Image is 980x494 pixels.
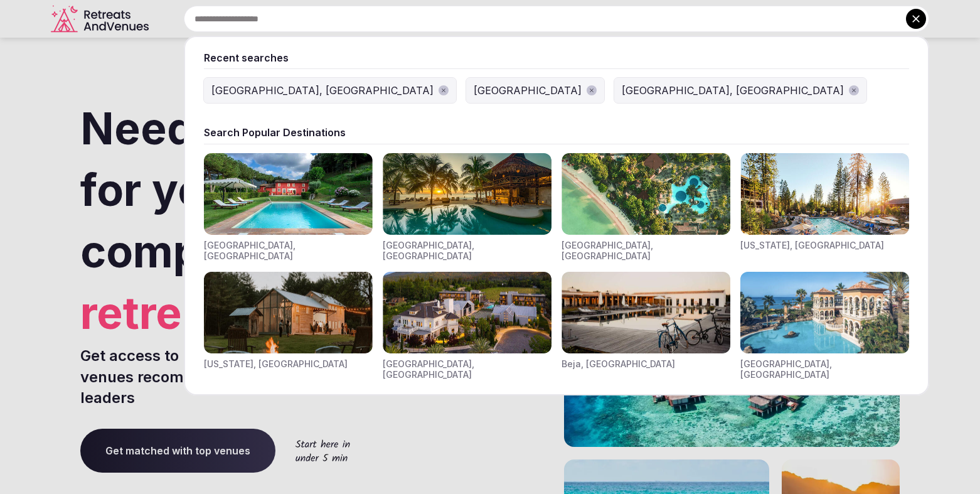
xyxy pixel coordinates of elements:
[562,272,730,380] div: Visit venues for Beja, Portugal
[614,78,866,103] button: [GEOGRAPHIC_DATA], [GEOGRAPHIC_DATA]
[740,240,884,251] div: [US_STATE], [GEOGRAPHIC_DATA]
[211,83,434,98] div: [GEOGRAPHIC_DATA], [GEOGRAPHIC_DATA]
[383,153,551,235] img: Visit venues for Riviera Maya, Mexico
[204,240,373,262] div: [GEOGRAPHIC_DATA], [GEOGRAPHIC_DATA]
[204,153,373,262] div: Visit venues for Toscana, Italy
[383,240,551,262] div: [GEOGRAPHIC_DATA], [GEOGRAPHIC_DATA]
[204,272,373,380] div: Visit venues for New York, USA
[740,153,909,262] div: Visit venues for California, USA
[740,153,909,235] img: Visit venues for California, USA
[740,358,909,380] div: [GEOGRAPHIC_DATA], [GEOGRAPHIC_DATA]
[383,272,551,353] img: Visit venues for Napa Valley, USA
[740,272,909,380] div: Visit venues for Canarias, Spain
[204,51,909,65] div: Recent searches
[204,126,909,139] div: Search Popular Destinations
[204,153,373,235] img: Visit venues for Toscana, Italy
[562,153,730,235] img: Visit venues for Indonesia, Bali
[204,272,373,353] img: Visit venues for New York, USA
[562,153,730,262] div: Visit venues for Indonesia, Bali
[562,358,675,370] div: Beja, [GEOGRAPHIC_DATA]
[204,78,456,103] button: [GEOGRAPHIC_DATA], [GEOGRAPHIC_DATA]
[562,272,730,353] img: Visit venues for Beja, Portugal
[204,358,348,370] div: [US_STATE], [GEOGRAPHIC_DATA]
[622,83,844,98] div: [GEOGRAPHIC_DATA], [GEOGRAPHIC_DATA]
[383,272,551,380] div: Visit venues for Napa Valley, USA
[740,272,909,353] img: Visit venues for Canarias, Spain
[383,358,551,380] div: [GEOGRAPHIC_DATA], [GEOGRAPHIC_DATA]
[562,240,730,262] div: [GEOGRAPHIC_DATA], [GEOGRAPHIC_DATA]
[466,78,604,103] button: [GEOGRAPHIC_DATA]
[383,153,551,262] div: Visit venues for Riviera Maya, Mexico
[474,83,582,98] div: [GEOGRAPHIC_DATA]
